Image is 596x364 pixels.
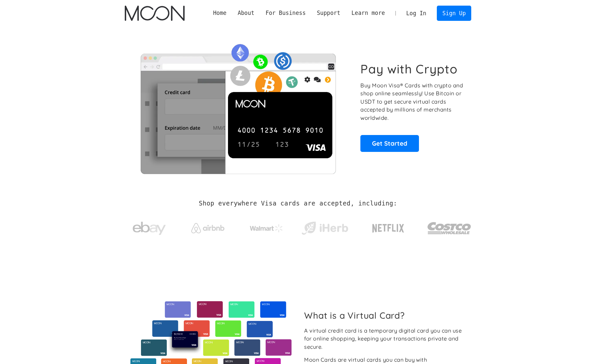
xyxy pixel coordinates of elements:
div: Support [317,9,340,17]
h2: What is a Virtual Card? [304,310,466,321]
a: Walmart [242,218,291,236]
div: Learn more [351,9,385,17]
img: Walmart [250,224,283,232]
a: Costco [427,209,472,244]
a: Home [207,9,232,17]
img: Costco [427,216,472,241]
p: Buy Moon Visa® Cards with crypto and shop online seamlessly! Use Bitcoin or USDT to get secure vi... [360,81,464,122]
div: Learn more [346,9,390,17]
div: For Business [260,9,311,17]
div: For Business [265,9,305,17]
div: Support [311,9,346,17]
img: Netflix [372,220,405,237]
img: iHerb [300,220,349,237]
a: ebay [125,211,174,242]
img: ebay [133,218,166,239]
div: A virtual credit card is a temporary digital card you can use for online shopping, keeping your t... [304,327,466,351]
a: Airbnb [183,216,232,237]
a: iHerb [300,213,349,240]
img: Moon Cards let you spend your crypto anywhere Visa is accepted. [125,39,351,174]
div: About [238,9,254,17]
img: Moon Logo [125,6,185,21]
a: home [125,6,185,21]
h1: Pay with Crypto [360,62,458,76]
h2: Shop everywhere Visa cards are accepted, including: [199,200,397,207]
a: Sign Up [437,6,471,21]
a: Netflix [359,213,418,240]
a: Log In [401,6,432,21]
div: About [232,9,260,17]
img: Airbnb [191,223,224,233]
a: Get Started [360,135,419,152]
